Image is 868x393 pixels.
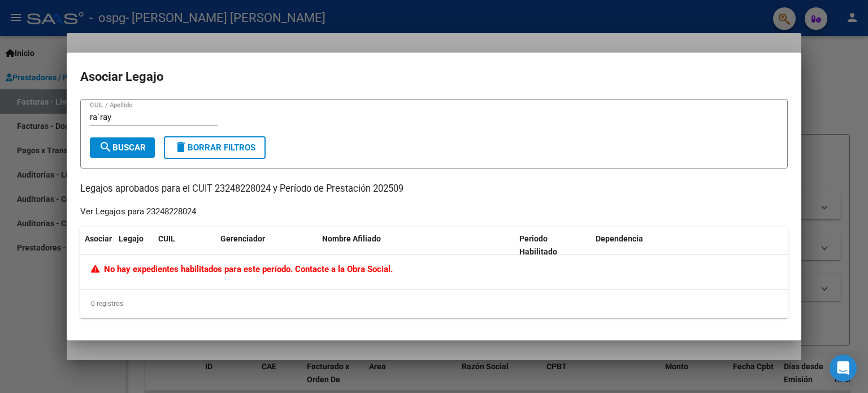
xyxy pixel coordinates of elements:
[119,234,144,243] span: Legajo
[80,182,788,196] p: Legajos aprobados para el CUIT 23248228024 y Período de Prestación 202509
[99,140,112,154] mat-icon: search
[114,227,154,264] datatable-header-cell: Legajo
[80,205,196,218] div: Ver Legajos para 23248228024
[80,290,788,318] div: 0 registros
[322,234,381,243] span: Nombre Afiliado
[99,142,146,153] span: Buscar
[91,264,393,274] span: No hay expedientes habilitados para este período. Contacte a la Obra Social.
[85,234,112,243] span: Asociar
[164,136,266,159] button: Borrar Filtros
[519,234,557,256] span: Periodo Habilitado
[80,227,114,264] datatable-header-cell: Asociar
[154,227,216,264] datatable-header-cell: CUIL
[158,234,175,243] span: CUIL
[220,234,265,243] span: Gerenciador
[174,142,255,153] span: Borrar Filtros
[591,227,788,264] datatable-header-cell: Dependencia
[90,137,155,158] button: Buscar
[318,227,515,264] datatable-header-cell: Nombre Afiliado
[174,140,188,154] mat-icon: delete
[216,227,318,264] datatable-header-cell: Gerenciador
[596,234,643,243] span: Dependencia
[80,66,788,88] h2: Asociar Legajo
[515,227,591,264] datatable-header-cell: Periodo Habilitado
[830,355,857,382] div: Open Intercom Messenger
